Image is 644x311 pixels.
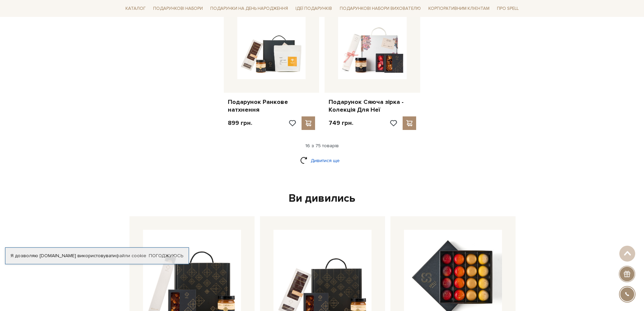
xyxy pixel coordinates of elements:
[337,3,424,14] a: Подарункові набори вихователю
[329,119,353,127] p: 749 грн.
[329,98,416,114] a: Подарунок Сяюча зірка - Колекція Для Неї
[494,3,521,14] a: Про Spell
[300,155,344,166] a: Дивитися ще
[116,253,146,259] a: файли cookie
[123,3,148,14] a: Каталог
[208,3,291,14] a: Подарунки на День народження
[5,253,189,259] div: Я дозволяю [DOMAIN_NAME] використовувати
[293,3,335,14] a: Ідеї подарунків
[127,192,518,206] div: Ви дивились
[149,253,183,259] a: Погоджуюсь
[228,98,315,114] a: Подарунок Ранкове натхнення
[150,3,206,14] a: Подарункові набори
[426,3,492,14] a: Корпоративним клієнтам
[228,119,252,127] p: 899 грн.
[120,143,524,149] div: 16 з 75 товарів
